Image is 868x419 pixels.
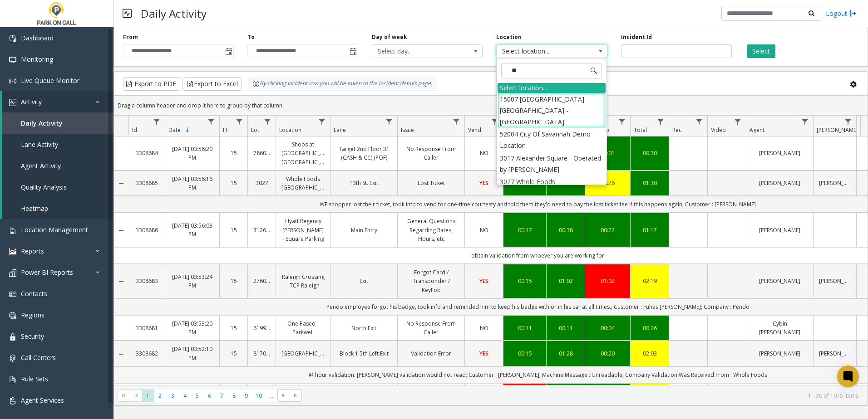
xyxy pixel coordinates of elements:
[480,226,488,234] span: NO
[21,161,61,170] span: Agent Activity
[307,392,858,400] kendo-pager-info: 1 - 30 of 1075 items
[470,324,498,332] a: NO
[498,175,606,199] li: 3027 Whole Foods [GEOGRAPHIC_DATA]
[251,126,259,134] span: Lot
[470,349,498,358] a: YES
[552,226,579,234] div: 00:38
[489,116,501,128] a: Vend Filter Menu
[253,179,270,187] a: 3027
[151,116,163,128] a: Id Filter Menu
[240,390,252,402] span: Page 9
[693,116,705,128] a: Rec. Filter Menu
[253,390,265,402] span: Page 10
[280,392,287,399] span: Go to the next page
[672,126,683,134] span: Rec.
[334,126,346,134] span: Lane
[401,126,414,134] span: Issue
[636,226,663,234] div: 01:17
[21,76,79,85] span: Live Queue Monitor
[591,149,625,157] div: 00:01
[21,55,53,63] span: Monitoring
[842,116,854,128] a: Parker Filter Menu
[470,277,498,285] a: YES
[552,349,579,358] a: 01:28
[403,217,459,243] a: General Questions Regarding Rates, Hours, etc
[752,349,808,358] a: [PERSON_NAME]
[634,126,647,134] span: Total
[223,45,233,58] span: Toggle popup
[591,277,625,285] a: 01:02
[171,145,214,162] a: [DATE] 03:56:20 PM
[154,390,166,402] span: Page 2
[9,397,16,404] img: 'icon'
[252,80,260,88] img: infoIcon.svg
[636,179,663,187] a: 01:30
[233,116,246,128] a: H Filter Menu
[123,2,132,24] img: pageIcon
[253,324,270,332] a: 619921
[21,225,88,234] span: Location Management
[509,226,541,234] a: 00:17
[21,183,67,191] span: Quality Analysis
[225,324,242,332] a: 15
[316,116,328,128] a: Location Filter Menu
[498,83,606,93] div: Select location...
[203,390,216,402] span: Page 6
[509,349,541,358] a: 00:15
[134,179,159,187] a: 3308685
[21,97,42,106] span: Activity
[9,291,16,298] img: 'icon'
[134,226,159,234] a: 3308686
[21,204,48,213] span: Heatmap
[225,179,242,187] a: 15
[336,349,392,358] a: Block 1 5th Left Exit
[21,396,64,404] span: Agent Services
[2,198,113,219] a: Heatmap
[591,324,625,332] a: 00:04
[591,179,625,187] a: 00:26
[205,116,217,128] a: Date Filter Menu
[552,277,579,285] a: 01:02
[819,179,851,187] a: [PERSON_NAME]
[253,226,270,234] a: 312606
[134,149,159,157] a: 3308684
[498,152,606,175] li: 3017 Alexander Square - Operated by [PERSON_NAME]
[336,179,392,187] a: 13th St. Exit
[171,345,214,362] a: [DATE] 03:52:10 PM
[752,226,808,234] a: [PERSON_NAME]
[336,226,392,234] a: Main Entry
[2,176,113,198] a: Quality Analysis
[552,324,579,332] div: 00:11
[9,312,16,319] img: 'icon'
[591,349,625,358] a: 00:20
[182,77,242,91] button: Export to Excel
[21,140,58,149] span: Lane Activity
[9,333,16,341] img: 'icon'
[21,332,44,341] span: Security
[134,277,159,285] a: 3308683
[636,324,663,332] a: 00:26
[21,311,44,319] span: Regions
[123,33,138,41] label: From
[509,277,541,285] a: 00:15
[591,226,625,234] a: 00:22
[752,277,808,285] a: [PERSON_NAME]
[9,227,16,234] img: 'icon'
[142,390,154,402] span: Page 1
[9,355,16,362] img: 'icon'
[261,116,274,128] a: Lot Filter Menu
[223,126,227,134] span: H
[372,33,407,41] label: Day of week
[450,116,463,128] a: Issue Filter Menu
[114,116,868,385] div: Data table
[336,145,392,162] a: Target 2nd Floor 31 (CASH & CC) (POF)
[636,349,663,358] div: 02:03
[132,126,137,134] span: Id
[655,116,667,128] a: Total Filter Menu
